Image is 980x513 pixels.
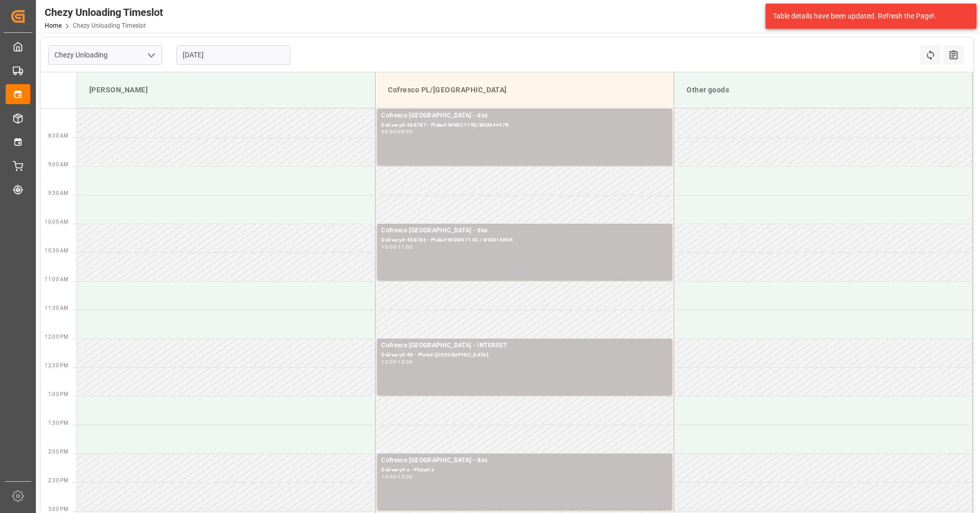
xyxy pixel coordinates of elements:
div: Delivery#:x - Plate#:x [381,466,668,475]
a: Home [45,22,62,29]
div: [PERSON_NAME] [85,81,367,100]
div: Chezy Unloading Timeslot [45,5,163,20]
span: 12:30 PM [45,363,68,368]
div: - [396,245,398,249]
div: 13:00 [398,360,413,364]
input: Type to search/select [48,45,162,65]
div: Other goods [682,81,964,100]
div: Table details have been updated. Refresh the Page!. [773,11,962,22]
span: 9:30 AM [48,190,68,196]
span: 8:30 AM [48,133,68,139]
span: 11:00 AM [45,277,68,282]
span: 2:00 PM [48,449,68,455]
span: 10:30 AM [45,248,68,253]
span: 2:30 PM [48,478,68,483]
div: Cofresco PL/[GEOGRAPHIC_DATA] [384,81,665,100]
input: DD.MM.YYYY [177,45,290,65]
div: 14:00 [381,475,396,479]
div: Cofresco [GEOGRAPHIC_DATA] - INTERSET [381,341,668,351]
button: open menu [143,47,159,63]
span: 1:30 PM [48,420,68,426]
div: Cofresco [GEOGRAPHIC_DATA] - dss [381,226,668,236]
div: Delivery#:488787 - Plate#:WND2119E/WGM4447R [381,121,668,130]
div: 11:00 [398,245,413,249]
span: 1:00 PM [48,391,68,397]
span: 10:00 AM [45,219,68,225]
div: - [396,129,398,134]
div: Delivery#:48 - Plate#:[GEOGRAPHIC_DATA] [381,351,668,360]
div: 15:00 [398,475,413,479]
div: 10:00 [381,245,396,249]
div: Delivery#:488786 - Plate#:WGM9714G / WGM1569R [381,236,668,245]
div: 08:00 [381,129,396,134]
div: Cofresco [GEOGRAPHIC_DATA] - dss [381,111,668,121]
div: Cofresco [GEOGRAPHIC_DATA] - dss [381,456,668,466]
div: - [396,475,398,479]
span: 11:30 AM [45,305,68,311]
span: 9:00 AM [48,162,68,167]
div: 09:00 [398,129,413,134]
span: 3:00 PM [48,506,68,512]
div: 12:00 [381,360,396,364]
div: - [396,360,398,364]
span: 12:00 PM [45,334,68,340]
